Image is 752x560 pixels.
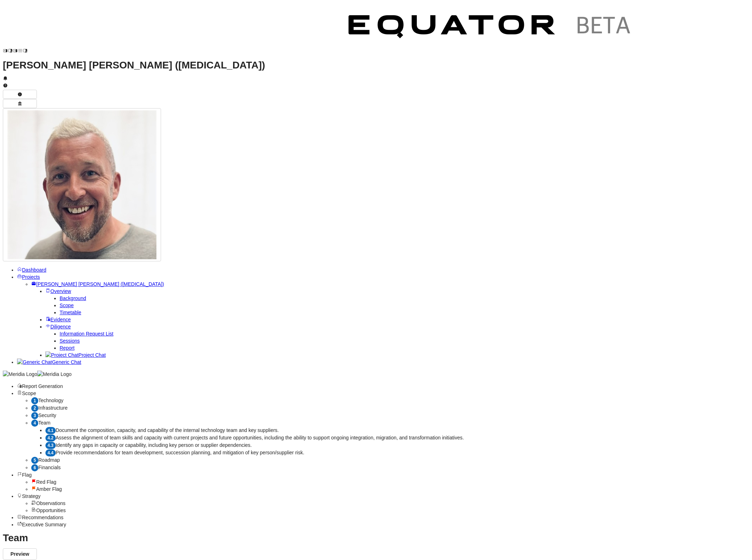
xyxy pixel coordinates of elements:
a: Background [60,295,86,301]
a: [PERSON_NAME] [PERSON_NAME] ([MEDICAL_DATA]) [31,281,164,287]
span: Financials [38,465,61,470]
a: Overview [45,288,71,294]
div: 4.4 [45,449,56,456]
span: [PERSON_NAME] [PERSON_NAME] ([MEDICAL_DATA]) [36,281,164,287]
span: Provide recommendations for team development, succession planning, and mitigation of key person/s... [56,450,304,455]
span: Opportunities [36,508,66,513]
span: Strategy [22,493,40,499]
a: Evidence [45,317,71,322]
span: Technology [38,398,63,403]
span: Roadmap [38,457,60,463]
span: Observations [36,500,65,506]
img: Generic Chat [17,359,52,366]
span: Amber Flag [36,486,62,492]
a: Generic ChatGeneric Chat [17,359,81,365]
div: 4 [31,420,38,427]
span: Recommendations [22,515,63,520]
span: Infrastructure [38,405,67,411]
a: Scope [60,303,74,308]
a: Timetable [60,310,81,315]
span: Report Generation [22,383,63,389]
div: 1 [31,397,38,404]
div: 4.2 [45,434,56,442]
h1: [PERSON_NAME] [PERSON_NAME] ([MEDICAL_DATA]) [3,62,749,69]
div: 4.3 [45,442,56,449]
img: Customer Logo [28,3,336,53]
span: Overview [50,288,71,294]
h1: Team [3,534,749,542]
div: 4.1 [45,427,56,434]
span: Security [38,412,56,418]
a: Project ChatProject Chat [45,352,106,358]
img: Meridia Logo [3,371,37,378]
span: Diligence [50,324,71,329]
div: 3 [31,412,38,419]
div: 6 [31,464,38,471]
img: Meridia Logo [37,371,72,378]
img: Profile Icon [7,110,156,259]
a: Report [60,345,74,351]
img: Project Chat [45,351,78,359]
button: Preview [3,548,37,560]
span: Evidence [50,317,71,322]
span: Document the composition, capacity, and capability of the internal technology team and key suppli... [56,427,279,433]
div: 5 [31,457,38,464]
span: Scope [22,390,36,396]
img: Customer Logo [336,3,645,53]
span: Team [38,420,50,426]
span: Flag [22,472,32,478]
span: Project Chat [78,352,106,358]
span: Dashboard [22,267,46,273]
span: Executive Summary [22,522,66,527]
a: Information Request List [60,331,114,337]
span: Projects [22,274,40,280]
span: Assess the alignment of team skills and capacity with current projects and future opportunities, ... [56,435,464,440]
span: Red Flag [36,479,56,485]
a: Sessions [60,338,80,344]
a: Projects [17,274,40,280]
div: 2 [31,405,38,412]
a: Diligence [45,324,71,329]
span: Identify any gaps in capacity or capability, including key person or supplier dependencies. [56,442,252,448]
span: Generic Chat [52,359,81,365]
a: Dashboard [17,267,46,273]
